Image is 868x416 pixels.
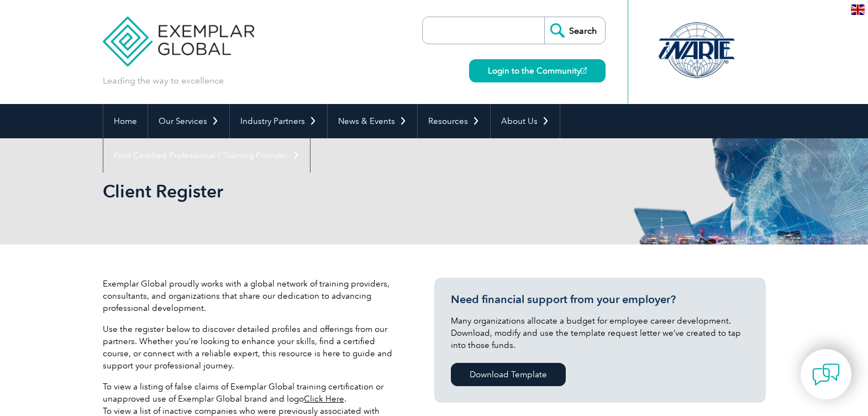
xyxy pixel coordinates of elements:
p: Use the register below to discover detailed profiles and offerings from our partners. Whether you... [103,323,401,372]
input: Search [544,17,605,44]
a: Download Template [451,363,566,386]
h2: Client Register [103,183,567,200]
h3: Need financial support from your employer? [451,293,749,306]
a: Login to the Community [469,59,606,82]
a: Resources [418,104,490,138]
a: News & Events [328,104,417,138]
p: Leading the way to excellence [103,75,224,87]
img: en [851,4,865,15]
img: open_square.png [581,67,587,74]
a: About Us [491,104,560,138]
a: Home [103,104,148,138]
a: Our Services [148,104,229,138]
a: Industry Partners [230,104,327,138]
p: Exemplar Global proudly works with a global network of training providers, consultants, and organ... [103,278,401,314]
p: Many organizations allocate a budget for employee career development. Download, modify and use th... [451,315,749,351]
a: Find Certified Professional / Training Provider [103,138,310,173]
img: contact-chat.png [812,361,840,388]
a: Click Here [304,394,344,404]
